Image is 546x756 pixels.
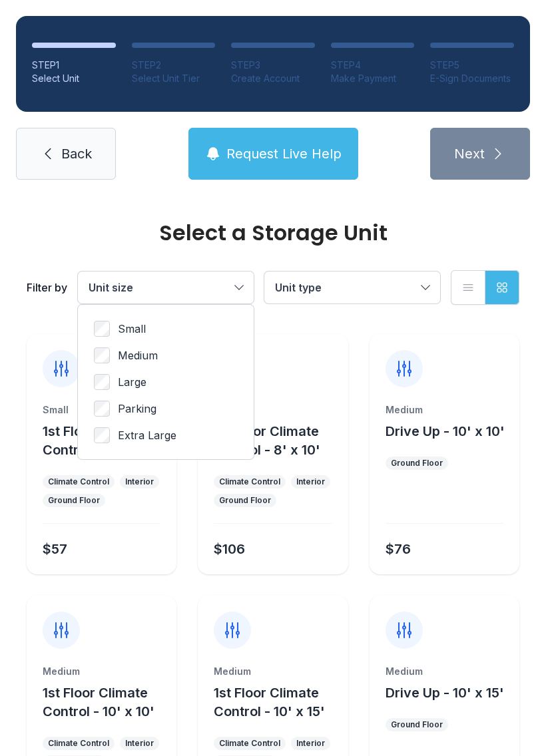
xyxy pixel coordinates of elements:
span: Next [454,144,485,163]
div: Medium [214,665,332,678]
div: Climate Control [48,738,109,749]
div: Small [43,403,160,417]
div: STEP 3 [231,59,315,72]
span: Request Live Help [226,144,342,163]
div: Ground Floor [219,495,271,506]
button: Drive Up - 10' x 10' [386,422,505,441]
div: Select Unit [32,72,116,85]
div: Create Account [231,72,315,85]
div: Interior [296,476,325,487]
span: Drive Up - 10' x 10' [386,423,505,439]
div: Interior [125,476,154,487]
span: Medium [118,347,158,363]
div: STEP 4 [331,59,415,72]
div: Medium [43,665,160,678]
span: Unit size [89,281,133,294]
button: 1st Floor Climate Control - 5' x 10' [43,422,171,459]
input: Parking [94,401,110,417]
div: Interior [125,738,154,749]
input: Large [94,374,110,390]
span: Back [61,144,92,163]
div: $76 [386,540,411,558]
button: Unit size [78,272,254,303]
div: STEP 2 [132,59,216,72]
div: Select a Storage Unit [27,222,519,244]
span: Unit type [275,281,322,294]
span: 1st Floor Climate Control - 10' x 10' [43,685,154,719]
button: 1st Floor Climate Control - 10' x 15' [214,683,342,721]
div: Medium [386,403,503,417]
div: STEP 5 [430,59,514,72]
span: 1st Floor Climate Control - 10' x 15' [214,685,325,719]
button: Drive Up - 10' x 15' [386,683,504,702]
input: Medium [94,347,110,363]
span: 1st Floor Climate Control - 8' x 10' [214,423,320,458]
div: $57 [43,540,67,558]
div: Filter by [27,280,67,295]
div: E-Sign Documents [430,72,514,85]
input: Small [94,321,110,337]
span: Parking [118,401,156,417]
div: Climate Control [219,738,280,749]
button: 1st Floor Climate Control - 8' x 10' [214,422,342,459]
span: Extra Large [118,427,176,443]
div: Climate Control [48,476,109,487]
span: 1st Floor Climate Control - 5' x 10' [43,423,148,458]
div: Small [214,403,332,417]
div: $106 [214,540,245,558]
div: Medium [386,665,503,678]
div: Make Payment [331,72,415,85]
div: Ground Floor [391,458,443,469]
div: Ground Floor [48,495,100,506]
div: Interior [296,738,325,749]
div: STEP 1 [32,59,116,72]
input: Extra Large [94,427,110,443]
div: Select Unit Tier [132,72,216,85]
button: Unit type [264,272,440,303]
span: Drive Up - 10' x 15' [386,685,504,701]
button: 1st Floor Climate Control - 10' x 10' [43,683,171,721]
div: Climate Control [219,476,280,487]
span: Large [118,374,146,390]
div: Ground Floor [391,719,443,730]
span: Small [118,321,146,337]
